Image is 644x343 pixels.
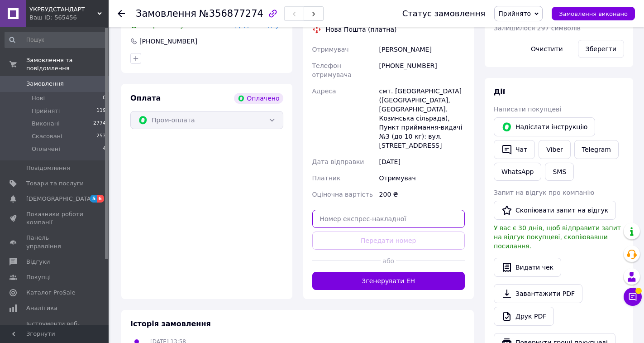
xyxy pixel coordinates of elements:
span: У вас є 30 днів, щоб відправити запит на відгук покупцеві, скопіювавши посилання. [494,224,621,250]
div: Нова Пошта (платна) [324,25,399,34]
div: 200 ₴ [377,186,467,203]
span: 119 [96,107,106,115]
span: Аналітика [26,304,57,312]
span: Замовлення та повідомлення [26,56,109,72]
button: Замовлення виконано [552,7,635,20]
span: Виконані [32,120,60,128]
span: 5 [90,195,97,203]
span: 2774 [93,120,106,128]
span: Замовлення [26,80,64,88]
button: Надіслати інструкцію [494,117,595,136]
a: Завантажити PDF [494,284,582,303]
span: Прийнято [498,10,531,17]
span: Платник [312,174,341,182]
span: Дії [494,87,505,96]
span: Історія замовлення [130,319,211,328]
input: Пошук [5,32,107,48]
span: Залишилося 297 символів [494,24,581,32]
span: Запит на відгук про компанію [494,189,594,196]
div: Отримувач [377,170,467,186]
span: Оплата [130,94,161,102]
span: №356877274 [199,8,263,19]
div: [PERSON_NAME] [377,41,467,58]
span: Дата відправки [312,158,364,165]
div: [PHONE_NUMBER] [377,58,467,83]
div: [PHONE_NUMBER] [138,37,198,46]
div: [DATE] [377,154,467,170]
span: Оціночна вартість [312,191,373,198]
div: Ваш ID: 565456 [29,14,109,22]
button: Зберегти [578,40,624,58]
span: 0 [103,94,106,102]
span: Нові [32,94,45,102]
span: Показники роботи компанії [26,210,84,227]
button: Видати чек [494,258,561,277]
span: УКРБУДСТАНДАРТ [29,5,97,14]
span: Покупці [26,273,51,281]
span: Адреса [312,87,336,95]
span: Відгуки [26,258,50,266]
a: Друк PDF [494,307,554,326]
div: Статус замовлення [402,9,486,18]
span: Оплачені [32,145,60,153]
span: Інструменти веб-майстра та SEO [26,320,84,336]
span: 6 [97,195,104,203]
div: Повернутися назад [118,9,125,18]
span: 4 [103,145,106,153]
button: Чат [494,140,535,159]
button: Скопіювати запит на відгук [494,201,616,220]
span: Отримувач [312,46,349,53]
span: Телефон отримувача [312,62,352,78]
div: Оплачено [234,93,283,104]
a: Telegram [574,140,619,159]
button: SMS [545,163,574,181]
span: Товари та послуги [26,179,84,188]
span: або [381,256,396,266]
span: Скасовані [32,132,62,140]
span: 253 [96,132,106,140]
span: Замовлення [136,8,196,19]
span: Написати покупцеві [494,106,561,113]
button: Згенерувати ЕН [312,272,465,290]
input: Номер експрес-накладної [312,210,465,228]
span: Замовлення виконано [559,10,628,17]
a: WhatsApp [494,163,541,181]
span: Панель управління [26,234,84,250]
button: Чат з покупцем [624,288,642,306]
div: смт. [GEOGRAPHIC_DATA] ([GEOGRAPHIC_DATA], [GEOGRAPHIC_DATA]. Козинська сільрада), Пункт прийманн... [377,83,467,154]
span: [DEMOGRAPHIC_DATA] [26,195,93,203]
span: Каталог ProSale [26,289,75,297]
span: Прийняті [32,107,60,115]
span: Повідомлення [26,164,70,172]
a: Viber [539,140,570,159]
button: Очистити [523,40,571,58]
